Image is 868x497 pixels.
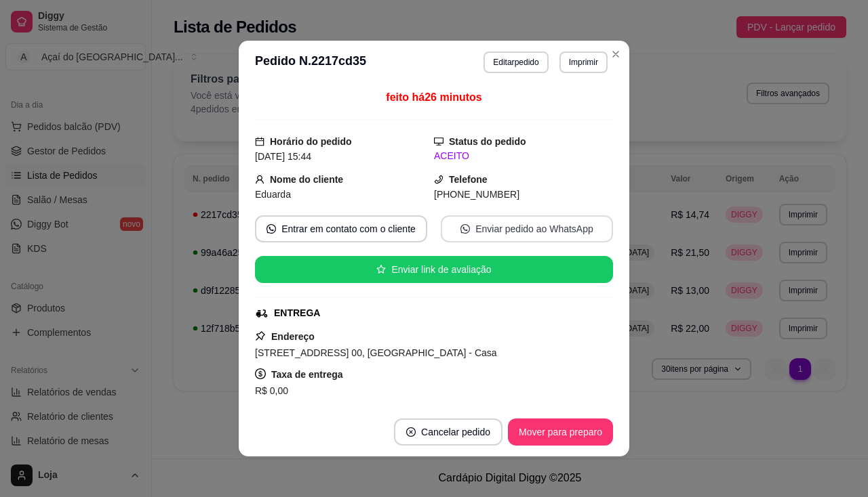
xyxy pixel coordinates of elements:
[267,224,276,234] span: whats-app
[255,137,264,146] span: calendar
[270,174,343,185] strong: Nome do cliente
[449,136,526,147] strong: Status do pedido
[434,189,519,200] span: [PHONE_NUMBER]
[559,51,608,73] button: Imprimir
[508,418,613,446] button: Mover para preparo
[255,385,288,396] span: R$ 0,00
[605,43,627,65] button: Close
[271,331,315,342] strong: Endereço
[460,224,470,234] span: whats-app
[406,427,416,437] span: close-circle
[434,137,443,146] span: desktop
[255,330,266,341] span: pushpin
[255,189,291,200] span: Eduarda
[449,174,488,185] strong: Telefone
[434,175,443,184] span: phone
[387,399,480,426] button: Copiar Endereço
[255,256,613,283] button: starEnviar link de avaliação
[255,51,366,73] h3: Pedido N. 2217cd35
[394,418,502,446] button: close-circleCancelar pedido
[255,215,427,242] button: whats-appEntrar em contato com o cliente
[376,265,386,274] span: star
[386,91,481,103] span: feito há 26 minutos
[270,136,352,147] strong: Horário do pedido
[255,368,266,379] span: dollar
[271,369,343,380] strong: Taxa de entrega
[434,149,613,163] div: ACEITO
[255,151,311,162] span: [DATE] 15:44
[255,175,264,184] span: user
[484,51,548,73] button: Editarpedido
[255,347,497,358] span: [STREET_ADDRESS] 00, [GEOGRAPHIC_DATA] - Casa
[441,215,613,242] button: whats-appEnviar pedido ao WhatsApp
[274,306,320,320] div: ENTREGA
